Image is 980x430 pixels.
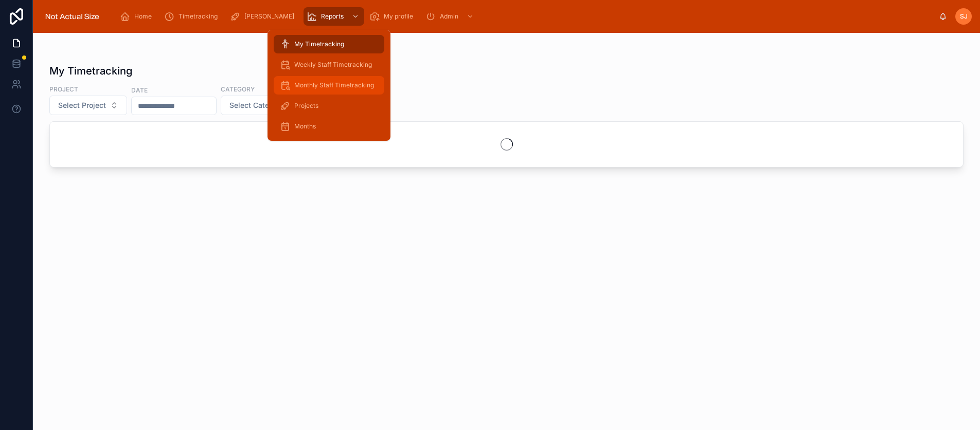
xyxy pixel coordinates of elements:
[49,64,132,78] h1: My Timetracking
[960,12,968,21] span: SJ
[384,12,413,21] span: My profile
[294,102,318,110] span: Projects
[131,85,148,95] label: Date
[227,7,301,26] a: [PERSON_NAME]
[58,100,106,110] span: Select Project
[422,7,479,26] a: Admin
[274,97,384,115] a: Projects
[134,12,152,21] span: Home
[440,12,458,21] span: Admin
[179,12,218,21] span: Timetracking
[294,61,372,69] span: Weekly Staff Timetracking
[161,7,225,26] a: Timetracking
[274,35,384,53] a: My Timetracking
[117,7,159,26] a: Home
[221,96,306,115] button: Select Button
[274,55,384,74] a: Weekly Staff Timetracking
[244,12,294,21] span: [PERSON_NAME]
[294,40,344,48] span: My Timetracking
[274,117,384,136] a: Months
[41,8,103,25] img: App logo
[294,122,316,130] span: Months
[304,7,364,26] a: Reports
[221,84,255,94] label: Category
[274,76,384,95] a: Monthly Staff Timetracking
[294,81,374,89] span: Monthly Staff Timetracking
[112,5,939,28] div: scrollable content
[229,100,284,110] span: Select Category
[366,7,420,26] a: My profile
[321,12,344,21] span: Reports
[49,96,127,115] button: Select Button
[49,84,78,94] label: Project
